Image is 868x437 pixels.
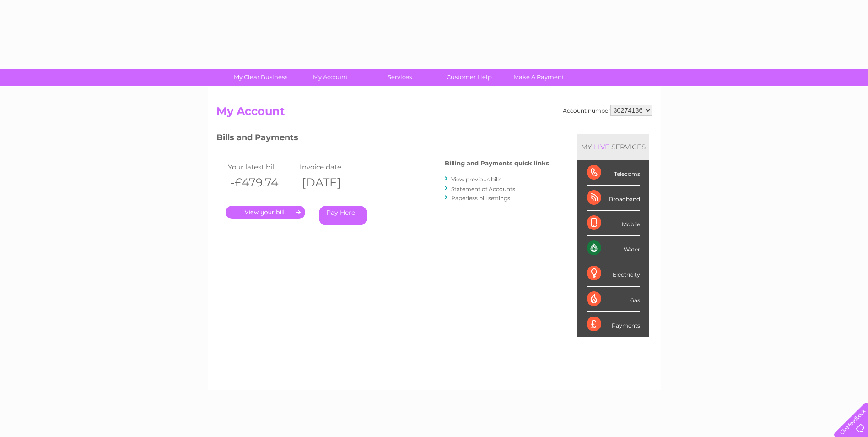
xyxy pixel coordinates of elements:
[587,287,640,312] div: Gas
[587,160,640,186] div: Telecoms
[223,69,298,86] a: My Clear Business
[451,186,515,192] a: Statement of Accounts
[226,206,305,219] a: .
[297,161,370,173] td: Invoice date
[292,69,368,86] a: My Account
[592,142,611,151] div: LIVE
[216,105,652,122] h2: My Account
[501,69,577,86] a: Make A Payment
[362,69,437,86] a: Services
[319,206,367,225] a: Pay Here
[226,161,298,173] td: Your latest bill
[587,211,640,236] div: Mobile
[431,69,507,86] a: Customer Help
[587,186,640,211] div: Broadband
[451,195,510,202] a: Paperless bill settings
[297,173,370,192] th: [DATE]
[587,236,640,261] div: Water
[563,105,652,116] div: Account number
[226,173,298,192] th: -£479.74
[587,312,640,337] div: Payments
[577,134,649,160] div: MY SERVICES
[587,261,640,286] div: Electricity
[445,160,549,167] h4: Billing and Payments quick links
[216,131,549,147] h3: Bills and Payments
[451,176,501,183] a: View previous bills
